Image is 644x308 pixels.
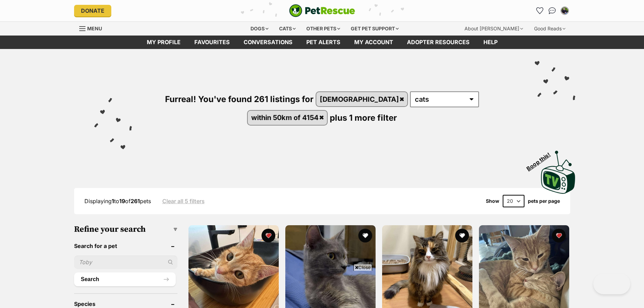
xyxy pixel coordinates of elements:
a: Boop this! [541,145,575,195]
a: Favourites [187,36,237,49]
div: Get pet support [346,22,403,36]
span: Furreal! You've found 261 listings for [165,94,314,104]
a: Conversations [547,5,558,16]
span: Close [354,264,372,271]
header: Species [74,301,177,307]
a: PetRescue [289,4,355,17]
strong: 19 [119,198,125,205]
span: Displaying to of pets [84,198,151,205]
a: Menu [79,22,107,34]
div: Dogs [246,22,273,36]
strong: 261 [131,198,140,205]
iframe: Advertisement [197,274,448,305]
a: Adopter resources [400,36,477,49]
button: My account [559,5,570,16]
img: Maree Gray profile pic [561,7,568,14]
button: favourite [552,229,566,242]
button: Search [74,272,176,286]
span: plus 1 more filter [330,112,397,122]
input: Toby [74,256,177,269]
header: Search for a pet [74,243,177,249]
a: Help [477,36,504,49]
a: [DEMOGRAPHIC_DATA] [316,92,407,106]
span: Show [486,198,499,204]
a: conversations [237,36,299,49]
div: Good Reads [529,22,570,36]
label: pets per page [528,198,560,204]
iframe: Help Scout Beacon - Open [593,274,630,294]
a: Donate [74,5,111,17]
h3: Refine your search [74,225,177,234]
img: logo-cat-932fe2b9b8326f06289b0f2fb663e598f794de774fb13d1741a6617ecf9a85b4.svg [289,4,355,17]
ul: Account quick links [534,5,570,16]
a: My profile [140,36,187,49]
strong: 1 [112,198,114,205]
img: PetRescue TV logo [541,151,575,193]
a: within 50km of 4154 [248,111,327,125]
div: Cats [274,22,300,36]
button: favourite [358,229,372,242]
div: About [PERSON_NAME] [460,22,528,36]
a: Clear all 5 filters [162,198,205,204]
button: favourite [262,229,275,242]
img: chat-41dd97257d64d25036548639549fe6c8038ab92f7586957e7f3b1b290dea8141.svg [549,7,556,14]
a: My account [347,36,400,49]
div: Other pets [301,22,345,36]
span: Menu [87,26,102,31]
span: Boop this! [525,147,557,172]
a: Pet alerts [299,36,347,49]
a: Favourites [534,5,545,16]
button: favourite [455,229,469,242]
